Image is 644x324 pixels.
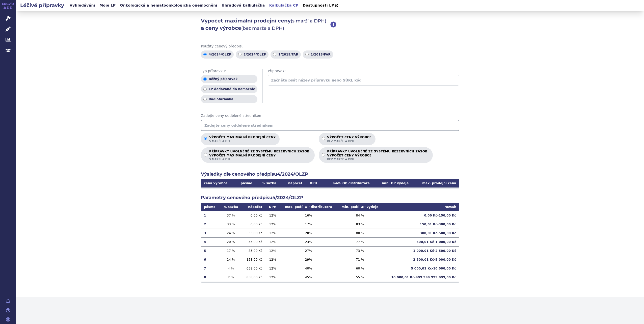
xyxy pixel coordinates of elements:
[242,246,265,255] td: 83,00 Kč
[337,237,383,246] td: 77 %
[204,137,207,140] input: Výpočet maximální prodejní cenys marží a DPH
[265,229,280,237] td: 12 %
[201,69,257,74] span: Typ přípravku:
[383,220,459,229] td: 150,01 Kč - 300,00 Kč
[383,203,459,211] th: rozsah
[273,53,276,56] input: 1/2019/FAR
[16,2,68,9] h2: Léčivé přípravky
[327,150,428,161] p: PŘÍPRAVKY UVOLNĚNÉ ZE SYSTÉMU REZERVNÍCH ZÁSOB:
[220,255,242,264] td: 14 %
[280,255,337,264] td: 29 %
[238,53,241,56] input: 2/2024/OLZP
[337,246,383,255] td: 73 %
[271,50,301,59] label: 1/2019/FAR
[242,264,265,273] td: 658,00 Kč
[201,195,459,201] h2: Parametry cenového předpisu 4/2024/OLZP
[280,264,337,273] td: 40 %
[68,2,97,9] a: Vyhledávání
[241,25,284,31] span: (bez marže a DPH)
[209,153,311,157] strong: VÝPOČET MAXIMÁLNÍ PRODEJNÍ CENY
[321,179,373,187] th: max. OP distributora
[265,203,280,211] th: DPH
[257,179,281,187] th: % sazba
[301,2,341,9] a: Dostupnosti LP
[280,273,337,282] td: 45 %
[291,18,326,24] span: (s marží a DPH)
[268,2,300,9] a: Kalkulačka CP
[201,264,220,273] td: 7
[242,211,265,220] td: 0,00 Kč
[203,53,207,56] input: 4/2024/OLZP
[220,264,242,273] td: 4 %
[265,220,280,229] td: 12 %
[201,237,220,246] td: 4
[201,171,459,177] h2: Výsledky dle cenového předpisu 4/2024/OLZP
[337,273,383,282] td: 55 %
[236,179,257,187] th: pásmo
[280,203,337,211] th: max. podíl OP distributora
[118,2,219,9] a: Onkologická a hematoonkologická onemocnění
[306,179,322,187] th: DPH
[209,136,276,143] p: Výpočet maximální prodejní ceny
[220,2,266,9] a: Úhradová kalkulačka
[337,211,383,220] td: 84 %
[220,273,242,282] td: 2 %
[265,273,280,282] td: 12 %
[337,229,383,237] td: 80 %
[201,50,234,59] label: 4/2024/OLZP
[327,153,428,157] strong: VÝPOČET CENY VÝROBCE
[209,139,276,143] span: s marží a DPH
[383,211,459,220] td: 0,00 Kč - 150,00 Kč
[242,255,265,264] td: 158,00 Kč
[203,88,207,91] input: LP dodávané do nemocnic
[383,273,459,282] td: 10 000,01 Kč - 999 999 999 999,00 Kč
[383,237,459,246] td: 500,01 Kč - 1 000,00 Kč
[220,246,242,255] td: 17 %
[383,229,459,237] td: 300,01 Kč - 500,00 Kč
[303,50,333,59] label: 1/2013/FAR
[242,229,265,237] td: 33,00 Kč
[383,255,459,264] td: 2 500,01 Kč - 5 000,00 Kč
[268,69,459,74] span: Přípravek:
[201,203,220,211] th: pásmo
[201,211,220,220] td: 1
[337,264,383,273] td: 60 %
[220,211,242,220] td: 37 %
[327,157,428,161] span: bez marže a DPH
[265,246,280,255] td: 12 %
[265,264,280,273] td: 12 %
[242,273,265,282] td: 858,00 Kč
[322,153,325,156] input: PŘÍPRAVKY UVOLNĚNÉ ZE SYSTÉMU REZERVNÍCH ZÁSOB:VÝPOČET CENY VÝROBCEbez marže a DPH
[236,50,269,59] label: 2/2024/OLZP
[201,220,220,229] td: 2
[201,273,220,282] td: 8
[242,203,265,211] th: nápočet
[201,17,330,32] h2: Výpočet maximální prodejní ceny a ceny výrobce
[373,179,412,187] th: min. OP výdeje
[201,179,236,187] th: cena výrobce
[305,53,309,56] input: 1/2013/FAR
[242,220,265,229] td: 6,00 Kč
[201,255,220,264] td: 6
[280,220,337,229] td: 17 %
[327,139,371,143] span: bez marže a DPH
[209,157,311,161] span: s marží a DPH
[383,264,459,273] td: 5 000,01 Kč - 10 000,00 Kč
[201,113,459,118] span: Zadejte ceny oddělené středníkem:
[201,95,257,103] label: Radiofarmaka
[201,44,459,49] span: Použitý cenový předpis:
[280,237,337,246] td: 23 %
[383,246,459,255] td: 1 000,01 Kč - 2 500,00 Kč
[280,211,337,220] td: 16 %
[280,229,337,237] td: 20 %
[98,2,117,9] a: Moje LP
[220,229,242,237] td: 24 %
[220,237,242,246] td: 20 %
[303,3,334,7] span: Dostupnosti LP
[322,137,325,140] input: Výpočet ceny výrobcebez marže a DPH
[203,98,207,101] input: Radiofarmaka
[268,75,459,86] input: Začněte psát název přípravku nebo SÚKL kód
[201,120,459,131] input: Zadejte ceny oddělené středníkem
[203,77,207,81] input: Běžný přípravek
[201,246,220,255] td: 5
